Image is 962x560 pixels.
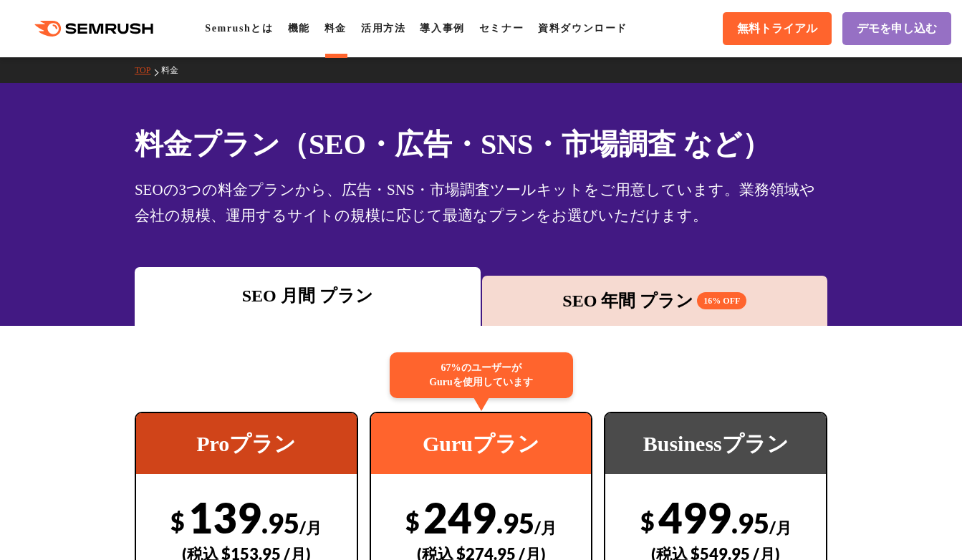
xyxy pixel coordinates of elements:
span: /月 [769,518,792,537]
div: SEOの3つの料金プランから、広告・SNS・市場調査ツールキットをご用意しています。業務領域や会社の規模、運用するサイトの規模に応じて最適なプランをお選びいただけます。 [135,177,827,228]
a: Semrushとは [205,23,273,34]
span: /月 [534,518,557,537]
span: $ [405,506,420,536]
div: 67%のユーザーが Guruを使用しています [390,352,573,398]
div: Guruプラン [371,413,592,474]
span: .95 [261,506,299,539]
span: .95 [731,506,769,539]
div: Proプラン [136,413,357,474]
div: Businessプラン [605,413,826,474]
h1: 料金プラン（SEO・広告・SNS・市場調査 など） [135,123,827,165]
a: 料金 [161,65,189,75]
span: 16% OFF [697,292,746,309]
span: /月 [299,518,322,537]
div: SEO 年間 プラン [489,288,821,314]
a: TOP [135,65,161,75]
a: 導入事例 [420,23,464,34]
a: デモを申し込む [842,12,951,45]
a: 機能 [288,23,310,34]
span: デモを申し込む [857,21,937,37]
span: $ [170,506,185,536]
a: 活用方法 [361,23,405,34]
a: 無料トライアル [723,12,832,45]
a: 資料ダウンロード [538,23,627,34]
a: セミナー [479,23,524,34]
span: .95 [496,506,534,539]
span: 無料トライアル [737,21,817,37]
a: 料金 [324,23,347,34]
div: SEO 月間 プラン [142,283,473,309]
span: $ [640,506,655,536]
